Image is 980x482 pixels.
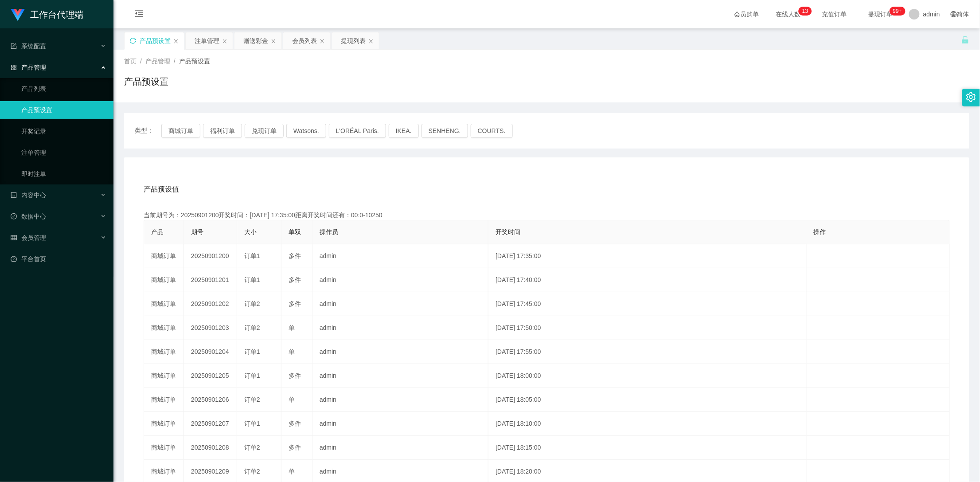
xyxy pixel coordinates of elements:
p: 3 [805,7,808,16]
span: 多件 [289,420,301,427]
span: 订单1 [244,348,260,355]
div: 会员列表 [292,32,317,49]
img: logo.9652507e.png [11,9,25,21]
td: 20250901208 [184,436,237,460]
i: 图标: table [11,235,17,241]
span: 多件 [289,252,301,259]
span: 多件 [289,276,301,283]
td: 商城订单 [144,340,184,364]
span: 首页 [124,58,137,65]
span: 提现订单 [864,11,898,17]
span: 订单2 [244,444,260,451]
div: 注单管理 [195,32,219,49]
td: 20250901205 [184,364,237,388]
span: 产品管理 [145,58,170,65]
span: 大小 [244,228,257,235]
td: admin [312,244,488,268]
span: 单 [289,324,295,331]
i: 图标: setting [966,92,976,102]
span: 会员管理 [11,234,46,241]
a: 产品列表 [21,80,106,98]
button: 商城订单 [161,124,200,138]
span: 多件 [289,372,301,379]
span: 订单1 [244,252,260,259]
td: 20250901202 [184,292,237,316]
a: 图标: dashboard平台首页 [11,250,106,268]
i: 图标: check-circle-o [11,213,17,219]
span: 订单2 [244,324,260,331]
td: 20250901207 [184,412,237,436]
span: 订单1 [244,420,260,427]
td: 20250901206 [184,388,237,412]
span: / [174,58,176,65]
td: [DATE] 18:00:00 [488,364,807,388]
span: 在线人数 [772,11,805,17]
td: [DATE] 18:10:00 [488,412,807,436]
a: 工作台代理端 [11,11,83,18]
td: 20250901204 [184,340,237,364]
span: 多件 [289,300,301,307]
button: L'ORÉAL Paris. [329,124,386,138]
button: 福利订单 [203,124,242,138]
td: admin [312,388,488,412]
i: 图标: close [173,39,179,44]
i: 图标: profile [11,192,17,198]
td: 20250901201 [184,268,237,292]
button: SENHENG. [422,124,468,138]
td: 商城订单 [144,244,184,268]
i: 图标: sync [130,38,136,44]
td: [DATE] 17:55:00 [488,340,807,364]
button: 兑现订单 [245,124,284,138]
i: 图标: close [271,39,276,44]
td: admin [312,316,488,340]
td: admin [312,364,488,388]
td: 商城订单 [144,292,184,316]
td: admin [312,412,488,436]
a: 开奖记录 [21,122,106,140]
div: 赠送彩金 [243,32,268,49]
td: admin [312,340,488,364]
td: [DATE] 17:35:00 [488,244,807,268]
td: 20250901200 [184,244,237,268]
span: 产品管理 [11,64,46,71]
h1: 工作台代理端 [30,0,83,29]
i: 图标: global [951,11,957,17]
td: admin [312,268,488,292]
div: 产品预设置 [140,32,171,49]
td: 20250901203 [184,316,237,340]
td: 商城订单 [144,364,184,388]
div: 提现列表 [341,32,366,49]
span: 操作 [814,228,826,235]
td: [DATE] 17:45:00 [488,292,807,316]
span: / [140,58,142,65]
span: 订单2 [244,468,260,475]
a: 即时注单 [21,165,106,183]
sup: 13 [799,7,812,16]
span: 单双 [289,228,301,235]
span: 产品预设值 [144,184,179,195]
span: 操作员 [320,228,338,235]
i: 图标: menu-fold [124,0,154,29]
i: 图标: form [11,43,17,49]
span: 数据中心 [11,213,46,220]
i: 图标: appstore-o [11,64,17,71]
span: 单 [289,396,295,403]
span: 订单1 [244,372,260,379]
i: 图标: unlock [961,36,969,44]
span: 充值订单 [818,11,851,17]
td: 商城订单 [144,388,184,412]
span: 订单1 [244,276,260,283]
span: 单 [289,468,295,475]
button: COURTS. [471,124,513,138]
sup: 1048 [890,7,906,16]
span: 产品预设置 [179,58,210,65]
td: admin [312,436,488,460]
td: [DATE] 18:05:00 [488,388,807,412]
p: 1 [802,7,805,16]
td: 商城订单 [144,436,184,460]
button: Watsons. [286,124,326,138]
td: [DATE] 17:50:00 [488,316,807,340]
i: 图标: close [222,39,227,44]
span: 产品 [151,228,164,235]
a: 注单管理 [21,144,106,161]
